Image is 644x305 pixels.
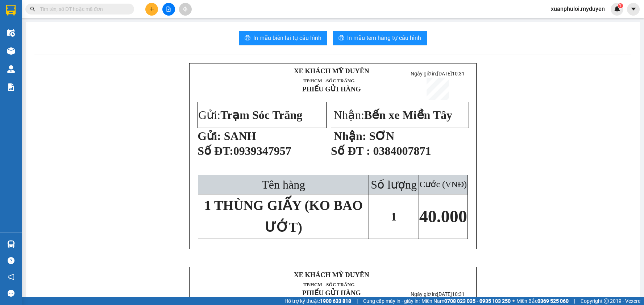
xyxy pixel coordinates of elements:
span: Cước (VNĐ) [419,180,467,189]
span: Số lượng [371,178,417,191]
span: SANH [224,129,256,143]
sup: 1 [618,3,623,8]
img: solution-icon [7,83,15,91]
span: 1 [619,3,622,8]
strong: Gửi: [198,129,221,143]
span: Miền Bắc [516,297,569,305]
span: caret-down [630,6,637,12]
span: question-circle [8,257,14,264]
span: aim [183,7,188,12]
button: printerIn mẫu tem hàng tự cấu hình [333,31,427,45]
strong: PHIẾU GỬI HÀNG [302,289,361,297]
span: 10:31 [452,291,465,297]
img: icon-new-feature [614,6,620,12]
button: caret-down [627,3,640,16]
span: Bến xe Miền Tây [364,108,452,121]
span: 40.000 [419,207,467,226]
span: copyright [604,298,609,304]
strong: 0708 023 035 - 0935 103 250 [444,298,511,304]
strong: Nhận: [334,129,366,143]
button: printerIn mẫu biên lai tự cấu hình [239,31,327,45]
strong: XE KHÁCH MỸ DUYÊN [294,67,369,75]
strong: 0369 525 060 [537,298,569,304]
span: TP.HCM -SÓC TRĂNG [303,78,354,83]
strong: XE KHÁCH MỸ DUYÊN [294,271,369,279]
img: warehouse-icon [7,29,15,37]
span: Gửi: [198,108,302,121]
p: Ngày giờ in: [406,291,470,297]
span: SƠN [369,129,394,143]
span: Trạm Sóc Trăng [220,108,302,121]
span: printer [245,35,250,42]
span: xuanphuloi.myduyen [545,4,611,13]
img: logo-vxr [6,5,16,16]
strong: 1900 633 818 [320,298,351,304]
button: aim [179,3,192,16]
span: Miền Nam [421,297,511,305]
strong: PHIẾU GỬI HÀNG [302,85,361,93]
input: Tìm tên, số ĐT hoặc mã đơn [40,5,125,13]
img: warehouse-icon [7,240,15,248]
button: plus [145,3,158,16]
img: warehouse-icon [7,65,15,73]
img: warehouse-icon [7,47,15,55]
span: printer [338,35,344,42]
p: Ngày giờ in: [406,71,470,77]
span: notification [8,273,14,280]
span: Nhận: [334,108,452,121]
span: 10:31 [452,71,465,77]
span: | [357,297,358,305]
span: 1 THÙNG GIẤY (KO BAO ƯỚT) [204,198,363,235]
span: | [574,297,575,305]
button: file-add [162,3,175,16]
span: file-add [166,7,171,12]
span: search [30,7,35,12]
span: 1 [391,210,397,223]
span: In mẫu tem hàng tự cấu hình [347,33,421,42]
span: TP.HCM -SÓC TRĂNG [303,282,354,287]
span: Cung cấp máy in - giấy in: [363,297,420,305]
strong: Số ĐT : [331,144,370,157]
span: 0384007871 [373,144,431,157]
span: 0939347957 [233,144,291,157]
span: In mẫu biên lai tự cấu hình [253,33,321,42]
span: [DATE] [437,291,465,297]
span: ⚪️ [512,300,515,302]
span: message [8,290,14,297]
span: Tên hàng [262,178,305,191]
span: Hỗ trợ kỹ thuật: [284,297,351,305]
span: plus [149,7,154,12]
span: [DATE] [437,71,465,77]
span: Số ĐT: [198,144,233,157]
